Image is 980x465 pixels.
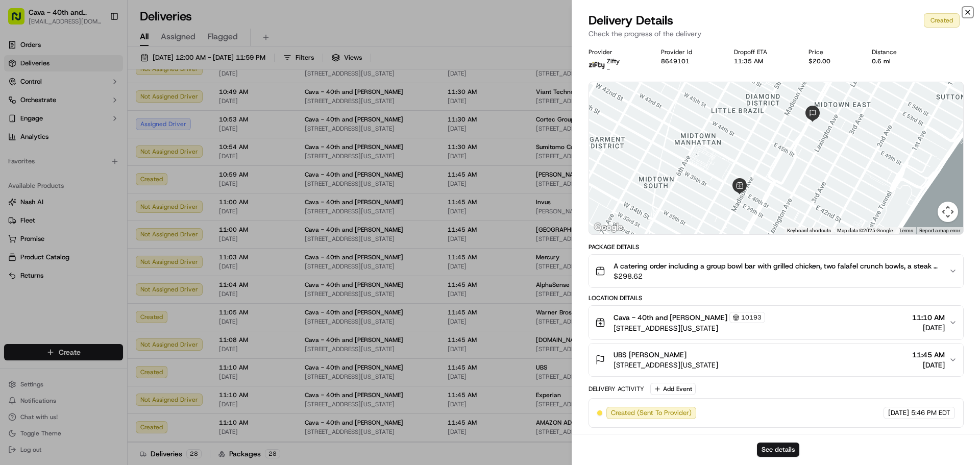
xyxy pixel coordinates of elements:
img: 1724597045416-56b7ee45-8013-43a0-a6f9-03cb97ddad50 [21,97,40,116]
div: Past conversations [10,133,68,141]
span: Klarizel Pensader [32,158,84,166]
div: Location Details [589,294,964,302]
button: A catering order including a group bowl bar with grilled chicken, two falafel crunch bowls, a ste... [589,255,963,287]
span: [STREET_ADDRESS][US_STATE] [614,360,718,370]
span: [STREET_ADDRESS][US_STATE] [614,323,765,333]
div: Dropoff ETA [734,48,792,56]
div: Delivery Activity [589,385,644,393]
button: UBS [PERSON_NAME][STREET_ADDRESS][US_STATE]11:45 AM[DATE] [589,344,963,376]
span: $298.62 [614,271,941,281]
p: Welcome 👋 [10,41,186,57]
p: Zifty [607,57,620,65]
img: Klarizel Pensader [10,149,27,165]
button: Start new chat [174,101,186,113]
a: Report a map error [919,228,960,233]
span: • [75,186,79,194]
span: [DATE] [81,186,102,194]
span: Knowledge Base [20,228,78,238]
div: Price [808,48,855,56]
span: 5:46 PM EDT [911,408,950,418]
div: Distance [872,48,922,56]
span: - [607,65,610,74]
img: zifty-logo-trans-sq.png [589,57,605,74]
img: 1736555255976-a54dd68f-1ca7-489b-9aae-adbdc363a1c4 [10,97,29,116]
span: [DATE] [912,323,945,333]
span: Created (Sent To Provider) [611,408,692,418]
div: Provider [589,48,645,56]
a: 📗Knowledge Base [6,224,82,242]
div: 📗 [10,229,18,237]
button: 8649101 [661,57,690,65]
span: 40th Madison [32,186,73,194]
span: Cava - 40th and [PERSON_NAME] [614,312,727,323]
span: 11:45 AM [912,350,945,360]
input: Got a question? Start typing here... [27,66,184,77]
span: • [86,158,90,166]
img: Nash [10,10,31,31]
a: Powered byPylon [72,253,124,261]
a: 💻API Documentation [82,224,168,242]
img: Google [592,221,625,234]
span: [DATE] [92,158,113,166]
div: Start new chat [46,97,167,108]
a: Terms (opens in new tab) [899,228,913,233]
button: See all [158,131,186,143]
button: Cava - 40th and [PERSON_NAME]10193[STREET_ADDRESS][US_STATE]11:10 AM[DATE] [589,306,963,339]
button: Map camera controls [938,202,958,222]
div: We're available if you need us! [46,108,140,116]
span: 10193 [741,313,762,322]
div: Package Details [589,243,964,251]
button: Add Event [650,383,696,395]
img: 1736555255976-a54dd68f-1ca7-489b-9aae-adbdc363a1c4 [20,159,29,167]
div: 💻 [86,229,94,237]
span: [DATE] [912,360,945,370]
span: A catering order including a group bowl bar with grilled chicken, two falafel crunch bowls, a ste... [614,261,941,271]
span: Pylon [102,253,124,261]
span: UBS [PERSON_NAME] [614,350,687,360]
div: $20.00 [808,57,855,65]
span: Delivery Details [589,12,673,29]
span: API Documentation [96,228,164,238]
img: 40th Madison [10,176,27,192]
span: [DATE] [888,408,909,418]
div: 0.6 mi [872,57,922,65]
span: 11:10 AM [912,312,945,323]
div: 11:35 AM [734,57,792,65]
a: Open this area in Google Maps (opens a new window) [592,221,625,234]
button: Keyboard shortcuts [787,227,831,234]
div: Provider Id [661,48,717,56]
p: Check the progress of the delivery [589,29,964,39]
button: See details [757,443,799,457]
span: Map data ©2025 Google [837,228,893,233]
